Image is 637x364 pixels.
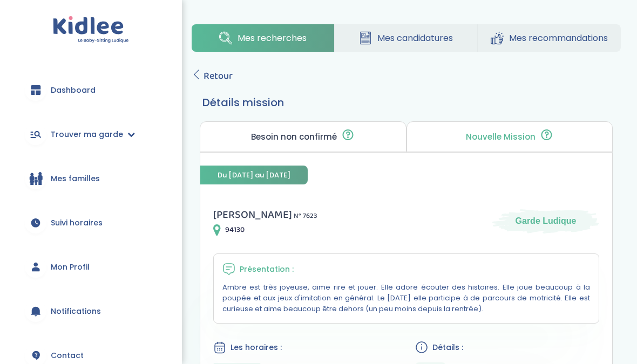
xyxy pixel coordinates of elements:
[192,68,233,84] a: Retour
[213,206,292,223] span: [PERSON_NAME]
[51,173,100,184] span: Mes familles
[509,31,608,45] span: Mes recommandations
[16,292,166,331] a: Notifications
[51,85,96,96] span: Dashboard
[192,24,334,52] a: Mes recherches
[231,342,282,353] span: Les horaires :
[238,31,307,45] span: Mes recherches
[466,133,536,141] p: Nouvelle Mission
[377,31,453,45] span: Mes candidatures
[294,210,317,222] span: N° 7623
[516,215,577,227] span: Garde Ludique
[51,306,101,317] span: Notifications
[202,94,610,111] h3: Détails mission
[16,159,166,198] a: Mes familles
[240,264,294,275] span: Présentation :
[51,262,90,273] span: Mon Profil
[51,350,84,361] span: Contact
[432,342,463,353] span: Détails :
[478,24,621,52] a: Mes recommandations
[251,133,337,141] p: Besoin non confirmé
[222,282,590,314] p: Ambre est très joyeuse, aime rire et jouer. Elle adore écouter des histoires. Elle joue beaucoup ...
[51,217,103,229] span: Suivi horaires
[204,68,233,84] span: Retour
[200,166,308,184] span: Du [DATE] au [DATE]
[16,248,166,286] a: Mon Profil
[225,224,245,236] span: 94130
[16,71,166,109] a: Dashboard
[16,115,166,154] a: Trouver ma garde
[53,16,129,44] img: logo.svg
[335,24,477,52] a: Mes candidatures
[51,129,123,140] span: Trouver ma garde
[16,203,166,242] a: Suivi horaires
